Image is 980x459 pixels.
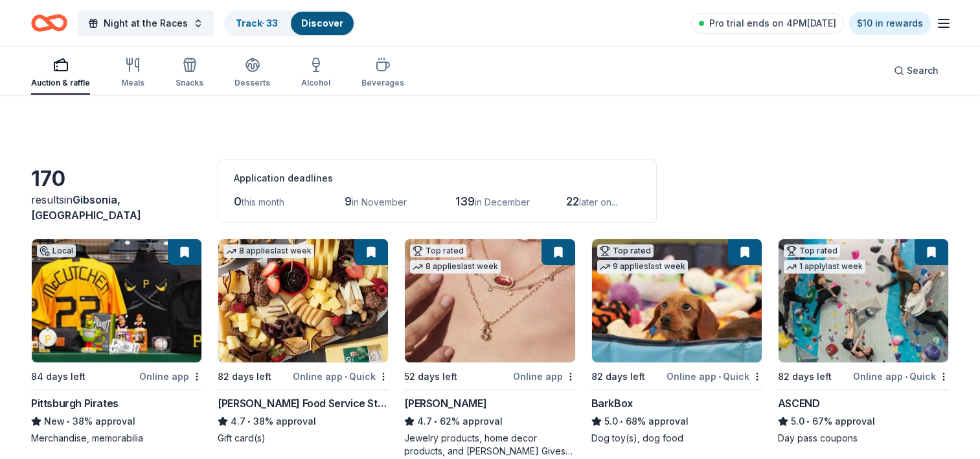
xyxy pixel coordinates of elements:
[709,16,836,31] span: Pro trial ends on 4PM[DATE]
[591,395,633,411] div: BarkBox
[404,414,575,429] div: 62% approval
[223,244,314,258] div: 8 applies last week
[455,194,475,208] span: 139
[352,196,407,207] span: in November
[905,371,907,382] span: •
[293,368,389,384] div: Online app Quick
[224,10,355,36] button: Track· 33Discover
[248,416,251,427] span: •
[44,414,65,429] span: New
[31,52,90,95] button: Auction & raffle
[691,13,844,34] a: Pro trial ends on 4PM[DATE]
[31,432,202,445] div: Merchandise, memorabilia
[218,395,389,411] div: [PERSON_NAME] Food Service Store
[31,8,67,38] a: Home
[345,371,347,382] span: •
[218,239,389,445] a: Image for Gordon Food Service Store8 applieslast week82 days leftOnline app•Quick[PERSON_NAME] Fo...
[475,196,530,207] span: in December
[597,260,688,274] div: 9 applies last week
[31,192,202,223] div: results
[32,239,201,362] img: Image for Pittsburgh Pirates
[435,416,438,427] span: •
[218,239,388,362] img: Image for Gordon Food Service Store
[404,432,575,458] div: Jewelry products, home decor products, and [PERSON_NAME] Gives Back event in-store or online (or ...
[301,18,343,29] a: Discover
[234,78,270,88] div: Desserts
[139,368,202,384] div: Online app
[231,414,245,429] span: 4.7
[853,368,949,384] div: Online app Quick
[404,395,486,411] div: [PERSON_NAME]
[592,239,762,362] img: Image for BarkBox
[907,63,939,78] span: Search
[591,432,762,445] div: Dog toy(s), dog food
[579,196,617,207] span: later on...
[667,368,762,384] div: Online app Quick
[404,369,457,384] div: 52 days left
[218,369,271,384] div: 82 days left
[234,194,242,208] span: 0
[718,371,721,382] span: •
[620,416,623,427] span: •
[176,52,203,95] button: Snacks
[784,260,865,274] div: 1 apply last week
[410,260,501,274] div: 8 applies last week
[591,239,762,445] a: Image for BarkBoxTop rated9 applieslast week82 days leftOnline app•QuickBarkBox5.0•68% approvalDo...
[778,432,949,445] div: Day pass coupons
[883,58,949,84] button: Search
[591,369,645,384] div: 82 days left
[791,414,804,429] span: 5.0
[236,18,278,29] a: Track· 33
[242,196,284,207] span: this month
[778,369,832,384] div: 82 days left
[31,193,141,222] span: Gibsonia, [GEOGRAPHIC_DATA]
[31,369,85,384] div: 84 days left
[31,193,141,222] span: in
[121,78,144,88] div: Meals
[779,239,948,362] img: Image for ASCEND
[234,171,641,186] div: Application deadlines
[784,244,840,257] div: Top rated
[31,166,202,192] div: 170
[301,78,330,88] div: Alcohol
[566,194,579,208] span: 22
[176,78,203,88] div: Snacks
[778,239,949,445] a: Image for ASCENDTop rated1 applylast week82 days leftOnline app•QuickASCEND5.0•67% approvalDay pa...
[591,414,762,429] div: 68% approval
[604,414,618,429] span: 5.0
[778,395,820,411] div: ASCEND
[410,244,466,257] div: Top rated
[31,414,202,429] div: 38% approval
[806,416,810,427] span: •
[345,194,352,208] span: 9
[361,52,404,95] button: Beverages
[849,12,931,35] a: $10 in rewards
[104,16,188,31] span: Night at the Races
[218,414,389,429] div: 38% approval
[31,239,202,445] a: Image for Pittsburgh PiratesLocal84 days leftOnline appPittsburgh PiratesNew•38% approvalMerchand...
[31,395,119,411] div: Pittsburgh Pirates
[778,414,949,429] div: 67% approval
[67,416,70,427] span: •
[417,414,432,429] span: 4.7
[31,78,90,88] div: Auction & raffle
[361,78,404,88] div: Beverages
[37,244,76,257] div: Local
[218,432,389,445] div: Gift card(s)
[404,239,575,458] a: Image for Kendra ScottTop rated8 applieslast week52 days leftOnline app[PERSON_NAME]4.7•62% appro...
[301,52,330,95] button: Alcohol
[597,244,654,257] div: Top rated
[405,239,575,362] img: Image for Kendra Scott
[234,52,270,95] button: Desserts
[121,52,144,95] button: Meals
[78,10,214,36] button: Night at the Races
[513,368,576,384] div: Online app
